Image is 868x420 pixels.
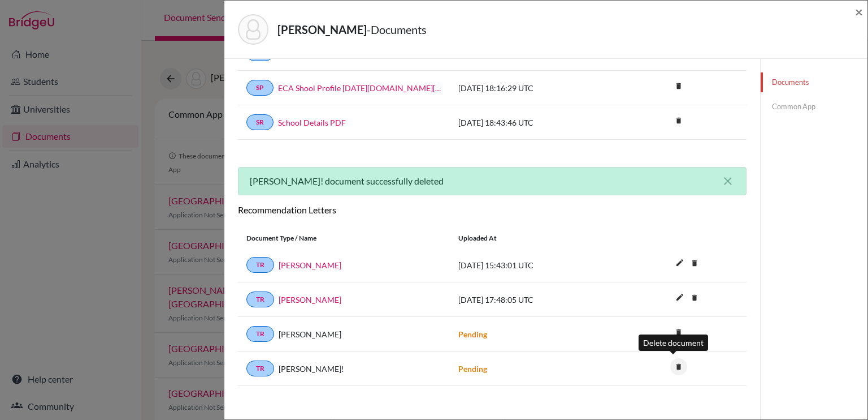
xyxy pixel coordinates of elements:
[279,259,341,271] a: [PERSON_NAME]
[238,167,747,195] div: [PERSON_NAME]! document successfully deleted
[670,360,687,375] a: delete
[671,254,689,272] i: edit
[278,82,441,94] a: ECA Shool Profile [DATE][DOMAIN_NAME][DATE]_wide
[458,329,487,339] strong: Pending
[279,294,341,306] a: [PERSON_NAME]
[246,257,274,273] a: TR
[246,292,274,307] a: TR
[670,112,687,129] i: delete
[670,79,687,95] a: delete
[450,82,619,94] div: [DATE] 18:16:29 UTC
[450,117,619,128] div: [DATE] 18:43:46 UTC
[686,289,703,306] i: delete
[278,117,346,128] a: School Details PDF
[670,78,687,95] i: delete
[238,204,747,215] h6: Recommendation Letters
[246,326,274,342] a: TR
[686,291,703,306] a: delete
[670,114,687,129] a: delete
[458,260,533,270] span: [DATE] 15:43:01 UTC
[670,324,687,341] i: delete
[238,233,450,243] div: Document Type / Name
[639,335,708,351] div: Delete document
[761,97,867,117] a: Common App
[246,80,274,96] a: SP
[458,364,487,374] strong: Pending
[855,3,863,20] span: ×
[450,233,619,243] div: Uploaded at
[246,361,274,376] a: TR
[367,23,427,36] span: - Documents
[670,290,689,307] button: edit
[686,256,703,272] a: delete
[458,295,533,305] span: [DATE] 17:48:05 UTC
[246,114,274,130] a: SR
[670,255,689,272] button: edit
[279,328,341,340] span: [PERSON_NAME]
[670,325,687,341] a: delete
[686,255,703,272] i: delete
[855,5,863,19] button: Close
[721,174,735,188] button: close
[277,23,367,36] strong: [PERSON_NAME]
[761,72,867,92] a: Documents
[279,363,344,375] span: [PERSON_NAME]!
[670,358,687,375] i: delete
[671,288,689,306] i: edit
